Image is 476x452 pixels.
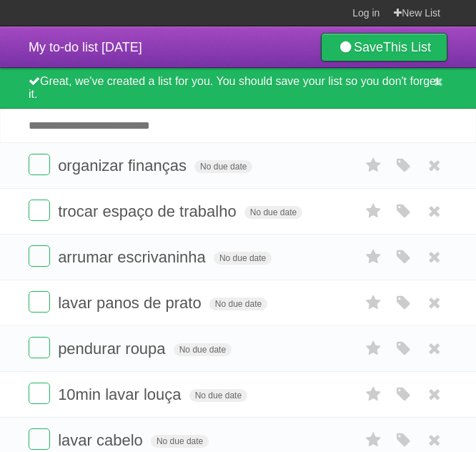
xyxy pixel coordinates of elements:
label: Done [29,154,50,175]
span: lavar cabelo [58,431,147,449]
span: No due date [244,206,302,219]
span: organizar finanças [58,157,190,175]
span: No due date [151,435,209,448]
span: pendurar roupa [58,340,169,358]
span: My to-do list [DATE] [29,40,142,54]
label: Star task [360,383,387,406]
label: Done [29,291,50,313]
label: Done [29,245,50,267]
label: Star task [360,337,387,360]
label: Star task [360,428,387,452]
label: Star task [360,154,387,177]
label: Done [29,383,50,404]
label: Star task [360,291,387,315]
label: Done [29,428,50,450]
label: Done [29,200,50,221]
span: arrumar escrivaninha [58,248,209,266]
span: No due date [189,389,247,402]
span: No due date [209,298,267,310]
span: No due date [214,252,272,265]
label: Done [29,337,50,358]
a: SaveThis List [321,33,447,62]
span: trocar espaço de trabalho [58,202,240,220]
span: lavar panos de prato [58,294,205,312]
b: This List [383,40,431,54]
span: No due date [194,160,252,173]
label: Star task [360,245,387,269]
span: 10min lavar louça [58,385,184,403]
span: No due date [174,343,232,356]
label: Star task [360,200,387,223]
